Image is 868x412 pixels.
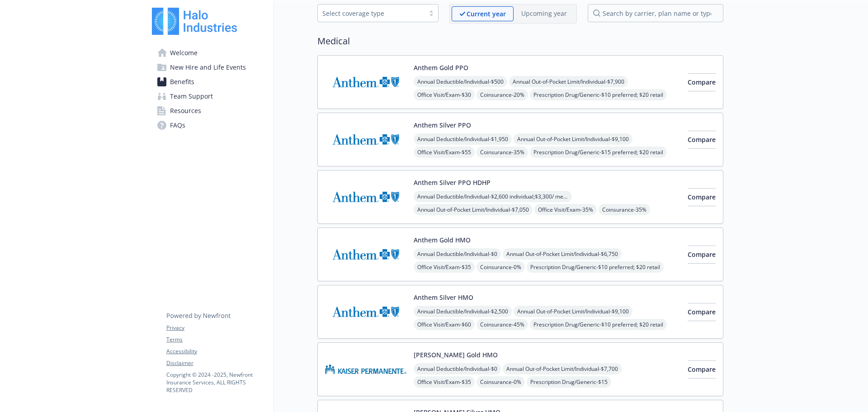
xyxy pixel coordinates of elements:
span: Coinsurance - 45% [476,319,528,330]
span: Annual Deductible/Individual - $1,950 [414,133,512,145]
p: Upcoming year [521,9,567,18]
span: Coinsurance - 20% [476,89,528,100]
span: Compare [688,135,716,144]
span: Compare [688,250,716,259]
span: Team Support [170,89,213,104]
span: Prescription Drug/Generic - $10 preferred; $20 retail [530,319,667,330]
span: Annual Deductible/Individual - $2,600 individual;$3,300/ member [414,191,572,202]
span: Office Visit/Exam - $60 [414,319,475,330]
span: Coinsurance - 35% [599,204,650,215]
span: Office Visit/Exam - $35 [414,261,475,273]
a: Benefits [152,75,266,89]
p: Copyright © 2024 - 2025 , Newfront Insurance Services, ALL RIGHTS RESERVED [166,371,266,394]
button: Compare [688,360,716,379]
span: Welcome [170,46,198,60]
span: Annual Out-of-Pocket Limit/Individual - $9,100 [514,306,632,317]
span: Annual Deductible/Individual - $0 [414,363,501,374]
span: Office Visit/Exam - $55 [414,147,475,158]
button: Compare [688,303,716,321]
img: Anthem Blue Cross carrier logo [325,235,406,274]
button: Compare [688,131,716,149]
img: Kaiser Permanente Insurance Company carrier logo [325,350,406,388]
button: [PERSON_NAME] Gold HMO [414,350,498,360]
img: Anthem Blue Cross carrier logo [325,63,406,101]
button: Anthem Gold HMO [414,235,471,245]
span: Annual Out-of-Pocket Limit/Individual - $7,900 [509,76,628,87]
img: Anthem Blue Cross carrier logo [325,178,406,216]
a: Resources [152,104,266,118]
span: Office Visit/Exam - 35% [534,204,597,215]
span: Annual Out-of-Pocket Limit/Individual - $7,700 [503,363,622,374]
button: Anthem Silver HMO [414,293,473,302]
button: Anthem Gold PPO [414,63,468,72]
span: Benefits [170,75,194,89]
span: Prescription Drug/Generic - $15 preferred; $20 retail [530,147,667,158]
span: Compare [688,193,716,201]
img: Anthem Blue Cross carrier logo [325,293,406,331]
span: Annual Deductible/Individual - $2,500 [414,306,512,317]
button: Anthem Silver PPO HDHP [414,178,491,187]
h2: Medical [317,34,723,48]
button: Compare [688,188,716,206]
input: search by carrier, plan name or type [588,4,723,22]
span: Office Visit/Exam - $35 [414,376,475,388]
p: Current year [467,9,506,19]
span: Coinsurance - 35% [476,147,528,158]
span: Prescription Drug/Generic - $15 [527,376,611,388]
span: Annual Out-of-Pocket Limit/Individual - $9,100 [514,133,632,145]
span: Compare [688,78,716,86]
span: Coinsurance - 0% [476,261,525,273]
span: Prescription Drug/Generic - $10 preferred; $20 retail [530,89,667,100]
span: Annual Deductible/Individual - $0 [414,248,501,260]
button: Compare [688,246,716,264]
span: Office Visit/Exam - $30 [414,89,475,100]
a: Terms [166,336,266,344]
span: New Hire and Life Events [170,60,246,75]
button: Anthem Silver PPO [414,120,471,130]
div: Select coverage type [322,9,420,18]
a: Welcome [152,46,266,60]
span: FAQs [170,118,185,133]
a: New Hire and Life Events [152,60,266,75]
span: Coinsurance - 0% [476,376,525,388]
span: Compare [688,308,716,316]
span: Resources [170,104,201,118]
span: Compare [688,365,716,374]
a: Accessibility [166,347,266,355]
a: Team Support [152,89,266,104]
span: Annual Out-of-Pocket Limit/Individual - $6,750 [503,248,622,260]
span: Annual Deductible/Individual - $500 [414,76,507,87]
img: Anthem Blue Cross carrier logo [325,120,406,159]
a: Disclaimer [166,359,266,367]
span: Upcoming year [514,6,575,21]
a: FAQs [152,118,266,133]
button: Compare [688,73,716,91]
span: Prescription Drug/Generic - $10 preferred; $20 retail [527,261,664,273]
span: Annual Out-of-Pocket Limit/Individual - $7,050 [414,204,533,215]
a: Privacy [166,324,266,332]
